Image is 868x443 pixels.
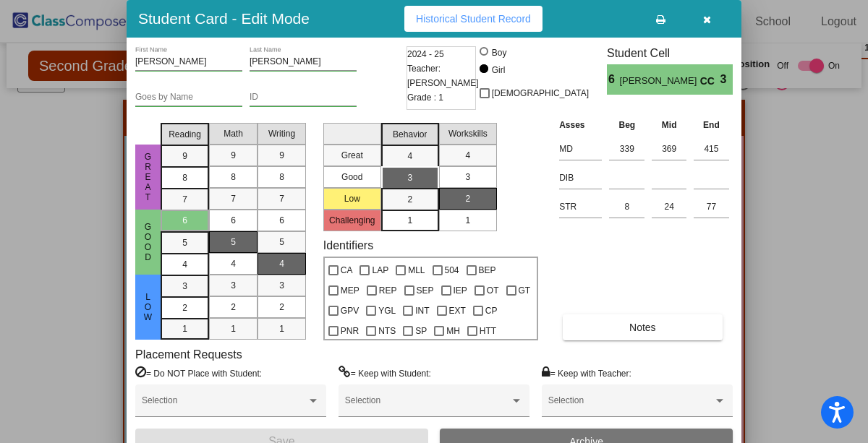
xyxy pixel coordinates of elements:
[224,127,243,140] span: Math
[445,262,459,279] span: 504
[182,193,187,206] span: 7
[407,214,412,227] span: 1
[323,238,373,252] label: Identifiers
[182,214,187,227] span: 6
[700,74,720,89] span: CC
[407,193,412,206] span: 2
[415,322,427,340] span: SP
[279,192,284,205] span: 7
[268,127,295,140] span: Writing
[341,282,359,299] span: MEP
[479,262,496,279] span: BEP
[449,302,466,319] span: EXT
[182,322,187,335] span: 1
[279,236,284,249] span: 5
[378,322,396,340] span: NTS
[404,6,542,32] button: Historical Student Record
[372,262,388,279] span: LAP
[648,117,690,133] th: Mid
[563,314,722,340] button: Notes
[559,196,602,218] input: assessment
[408,262,425,279] span: MLL
[465,214,470,227] span: 1
[485,302,498,319] span: CP
[607,46,733,60] h3: Student Cell
[607,71,619,88] span: 6
[142,222,155,262] span: Good
[448,127,488,140] span: Workskills
[182,301,187,314] span: 2
[169,128,201,141] span: Reading
[279,279,284,292] span: 3
[417,282,434,299] span: SEP
[416,13,531,25] span: Historical Student Record
[629,322,656,333] span: Notes
[341,302,359,319] span: GPV
[480,322,496,340] span: HTT
[279,171,284,184] span: 8
[135,366,262,380] label: = Do NOT Place with Student:
[487,282,499,299] span: OT
[519,282,531,299] span: GT
[142,292,155,322] span: Low
[542,366,631,380] label: = Keep with Teacher:
[407,171,412,184] span: 3
[378,302,396,319] span: YGL
[231,279,236,292] span: 3
[341,322,359,340] span: PNR
[231,322,236,335] span: 1
[182,280,187,293] span: 3
[231,257,236,270] span: 4
[341,262,353,279] span: CA
[182,258,187,271] span: 4
[279,257,284,270] span: 4
[465,171,470,184] span: 3
[231,236,236,249] span: 5
[231,149,236,162] span: 9
[407,61,479,90] span: Teacher: [PERSON_NAME]
[231,214,236,227] span: 6
[279,322,284,335] span: 1
[559,138,602,160] input: assessment
[465,149,470,162] span: 4
[231,301,236,314] span: 2
[379,282,397,299] span: REP
[465,192,470,205] span: 2
[231,171,236,184] span: 8
[454,282,467,299] span: IEP
[138,9,310,27] h3: Student Card - Edit Mode
[135,348,242,361] label: Placement Requests
[231,192,236,205] span: 7
[491,46,507,59] div: Boy
[182,171,187,184] span: 8
[407,47,444,61] span: 2024 - 25
[605,117,648,133] th: Beg
[492,85,589,102] span: [DEMOGRAPHIC_DATA]
[279,301,284,314] span: 2
[279,214,284,227] span: 6
[182,236,187,249] span: 5
[279,149,284,162] span: 9
[446,322,460,340] span: MH
[339,366,431,380] label: = Keep with Student:
[393,128,427,141] span: Behavior
[142,152,155,202] span: Great
[407,150,412,163] span: 4
[619,74,699,89] span: [PERSON_NAME]
[556,117,605,133] th: Asses
[182,150,187,163] span: 9
[559,167,602,189] input: assessment
[491,64,506,77] div: Girl
[407,90,443,105] span: Grade : 1
[720,71,733,88] span: 3
[135,93,242,103] input: goes by name
[690,117,733,133] th: End
[415,302,429,319] span: INT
